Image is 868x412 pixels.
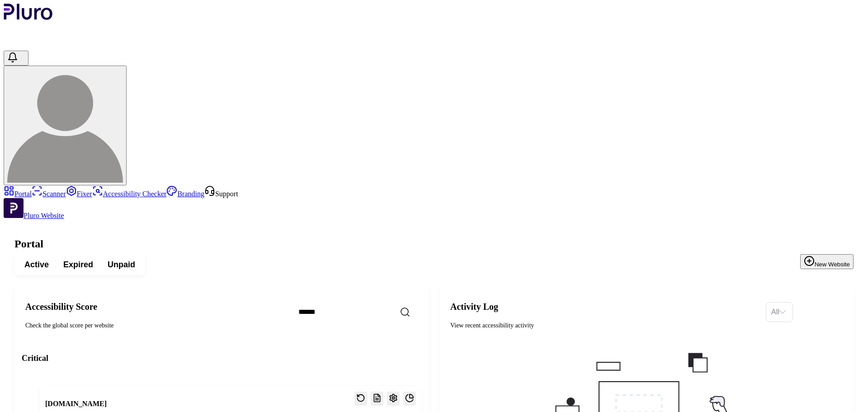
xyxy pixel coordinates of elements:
[7,67,123,183] img: User avatar
[4,185,864,220] aside: Sidebar menu
[24,259,49,270] span: Active
[22,353,421,364] h3: Critical
[100,256,142,273] button: Unpaid
[25,321,284,330] div: Check the global score per website
[4,212,64,219] a: Open Pluro Website
[32,190,66,198] a: Scanner
[25,301,284,312] h2: Accessibility Score
[800,254,854,269] button: New Website
[17,256,56,273] button: Active
[4,190,32,198] a: Portal
[66,190,92,198] a: Fixer
[403,392,416,405] button: Open website overview
[14,238,854,250] h1: Portal
[450,321,759,330] div: View recent accessibility activity
[204,190,238,198] a: Open Support screen
[108,259,135,270] span: Unpaid
[45,399,107,409] h3: [DOMAIN_NAME]
[56,256,100,273] button: Expired
[766,302,793,322] div: Set sorting
[63,259,93,270] span: Expired
[387,392,400,405] button: Open settings
[166,190,204,198] a: Branding
[4,51,28,66] button: Open notifications, you have 126 new notifications
[450,301,759,312] h2: Activity Log
[4,66,127,185] button: User avatar
[354,392,367,405] button: Reset the cache
[92,190,167,198] a: Accessibility Checker
[371,392,383,405] button: Reports
[4,14,53,21] a: Logo
[291,303,447,322] input: Search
